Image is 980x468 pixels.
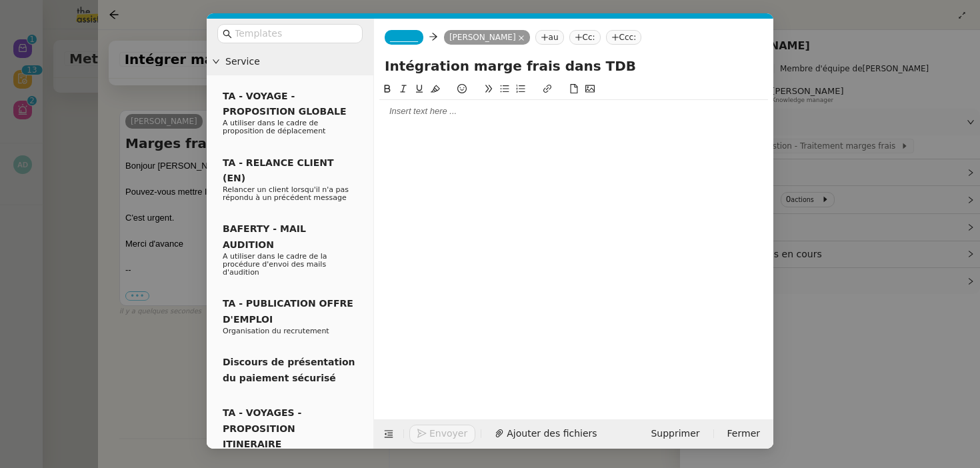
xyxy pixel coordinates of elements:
nz-tag: au [535,30,564,45]
nz-tag: Cc: [569,30,601,45]
span: Service [225,54,368,69]
button: Fermer [719,425,768,443]
nz-tag: Ccc: [606,30,642,45]
span: TA - RELANCE CLIENT (EN) [223,157,334,183]
span: Fermer [727,426,760,441]
span: A utiliser dans le cadre de la procédure d'envoi des mails d'audition [223,252,327,277]
span: Organisation du recrutement [223,327,329,335]
span: TA - VOYAGES - PROPOSITION ITINERAIRE [223,407,301,449]
button: Envoyer [409,425,475,443]
nz-tag: [PERSON_NAME] [444,30,530,45]
span: Discours de présentation du paiement sécurisé [223,357,355,383]
span: Ajouter des fichiers [507,426,597,441]
span: BAFERTY - MAIL AUDITION [223,223,306,249]
div: Service [207,49,373,75]
button: Ajouter des fichiers [487,425,605,443]
span: Relancer un client lorsqu'il n'a pas répondu à un précédent message [223,185,349,202]
span: Supprimer [651,426,699,441]
span: TA - PUBLICATION OFFRE D'EMPLOI [223,298,353,324]
span: TA - VOYAGE - PROPOSITION GLOBALE [223,91,346,117]
button: Supprimer [643,425,707,443]
input: Templates [235,26,355,41]
span: A utiliser dans le cadre de proposition de déplacement [223,119,325,135]
span: _______ [390,33,418,42]
input: Subject [385,56,763,76]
